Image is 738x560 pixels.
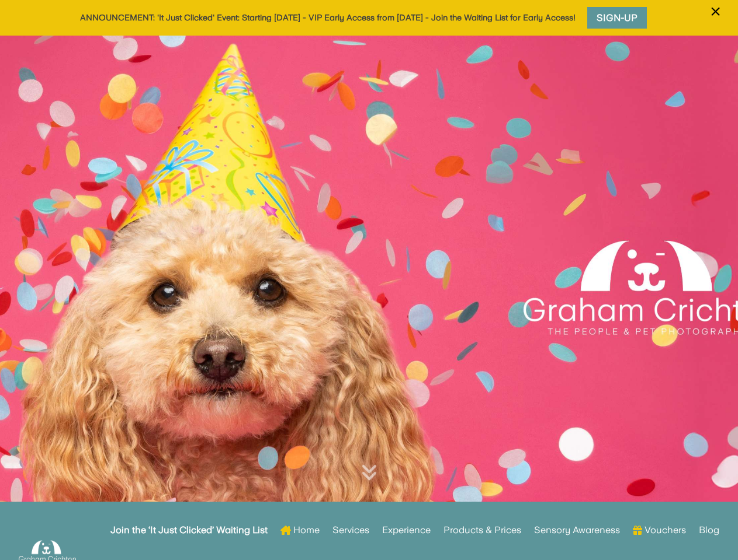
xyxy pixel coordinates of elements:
a: ANNOUNCEMENT: 'It Just Clicked' Event: Starting [DATE] - VIP Early Access from [DATE] - Join the ... [80,13,576,22]
a: Products & Prices [444,508,521,553]
strong: Join the ‘It Just Clicked’ Waiting List [110,526,268,534]
a: Experience [382,508,431,553]
span: × [710,1,721,23]
button: × [705,2,726,36]
a: Blog [699,508,719,553]
a: Join the ‘It Just Clicked’ Waiting List [110,508,268,553]
a: Sign-Up [584,4,650,32]
a: Sensory Awareness [534,508,620,553]
a: Vouchers [633,508,686,553]
a: Home [280,508,320,553]
a: Services [332,508,369,553]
